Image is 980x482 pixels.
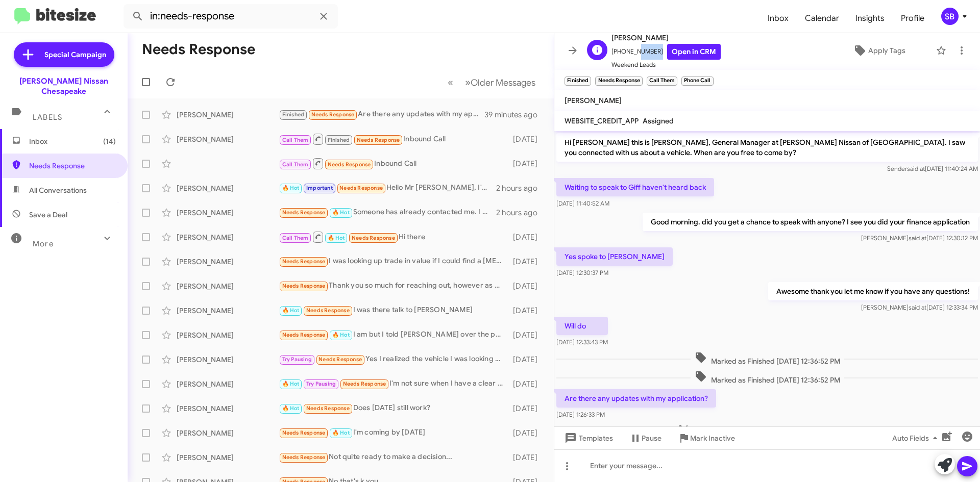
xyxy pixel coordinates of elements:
span: Needs Response [318,356,362,363]
span: [DATE] 1:26:33 PM [556,411,605,418]
span: Needs Response [282,283,326,289]
div: [PERSON_NAME] [177,208,279,218]
div: [DATE] [508,428,546,438]
button: Pause [621,429,670,447]
div: Someone has already contacted me. I have a meeting for [DATE] at 5pm. [279,207,496,218]
span: Templates [562,429,613,447]
div: Yes I realized the vehicle I was looking at was out of my price range [279,353,508,365]
span: Try Pausing [306,380,336,387]
span: Inbox [29,136,116,146]
span: [DATE] 11:40:52 AM [556,199,609,207]
div: [DATE] [508,306,546,316]
button: Previous [442,72,459,93]
span: 🔥 Hot [332,332,350,338]
div: Inbound Call [279,133,508,145]
div: [DATE] [508,452,546,463]
small: Call Them [647,77,677,86]
span: said at [907,165,925,172]
span: (14) [103,136,116,146]
span: Weekend Leads [611,60,721,70]
a: Calendar [797,4,847,33]
div: Not quite ready to make a decision... [279,451,508,463]
span: 🔥 Hot [282,380,300,387]
div: SB [941,8,959,25]
span: Needs Response [339,185,383,191]
div: [DATE] [508,403,546,414]
a: Open in CRM [667,44,721,60]
p: Are there any updates with my application? [556,389,716,408]
span: Special Campaign [44,49,106,60]
span: Finished [282,111,305,118]
div: [PERSON_NAME] [177,183,279,193]
div: Are there any updates with my application? [279,109,484,120]
span: Marked as Finished [DATE] 12:36:52 PM [691,351,844,366]
div: Thank you so much for reaching out, however as of now we are not ready to talk at this time. We w... [279,280,508,292]
span: Finished [328,137,350,143]
div: [PERSON_NAME] [177,379,279,389]
div: 2 hours ago [496,208,546,218]
span: Needs Response [282,429,326,436]
small: Needs Response [595,77,642,86]
div: [PERSON_NAME] [177,330,279,340]
button: Apply Tags [826,41,931,60]
span: 🔥 Hot [282,185,300,191]
span: Needs Response [282,209,326,216]
small: Phone Call [681,77,713,86]
div: [PERSON_NAME] [177,257,279,267]
span: Apply Tags [868,41,905,60]
span: Auto Fields [892,429,941,447]
small: Finished [565,77,591,86]
div: I'm coming by [DATE] [279,427,508,439]
span: said at [909,303,926,311]
span: Needs Response [352,235,395,241]
h1: Needs Response [142,41,255,58]
span: Call Them [282,235,309,241]
span: Marked as Finished [DATE] 12:36:52 PM [691,370,844,385]
span: Important [306,185,333,191]
span: Pause [642,429,661,447]
span: « [448,76,453,89]
span: Needs Response [357,137,400,143]
button: Next [459,72,542,93]
span: Assigned [643,116,674,125]
span: [PERSON_NAME] [565,96,622,105]
div: [DATE] [508,232,546,242]
a: Special Campaign [14,42,114,67]
span: All Conversations [29,185,87,195]
span: [PHONE_NUMBER] [611,44,721,60]
div: [DATE] [508,257,546,267]
span: Needs Response [306,307,350,314]
nav: Page navigation example [442,72,542,93]
a: Inbox [759,4,797,33]
span: 🔥 Hot [332,429,350,436]
span: Labels [33,113,62,122]
p: Good morning. did you get a chance to speak with anyone? I see you did your finance application [643,213,978,231]
span: Needs Response [311,111,355,118]
div: [DATE] [508,159,546,169]
button: Auto Fields [884,429,949,447]
span: Needs Response [328,161,371,168]
span: Older Messages [471,77,535,88]
span: WEBSITE_CREDIT_APP [565,116,639,125]
p: Waiting to speak to Giff haven't heard back [556,178,714,196]
input: Search [124,4,338,29]
span: Sender [DATE] 11:40:24 AM [887,165,978,172]
span: Needs Response [343,380,386,387]
a: Profile [893,4,933,33]
span: called you on [DATE] 2:04:14 PM [673,424,861,439]
div: [PERSON_NAME] [177,452,279,463]
p: Yes spoke to [PERSON_NAME] [556,247,673,266]
div: [DATE] [508,134,546,144]
span: Call Them [282,137,309,143]
p: Awesome thank you let me know if you have any questions! [768,282,978,300]
div: Does [DATE] still work? [279,402,508,414]
div: I was there talk to [PERSON_NAME] [279,305,508,316]
div: [PERSON_NAME] [177,403,279,414]
div: Hi there [279,231,508,243]
div: I was looking up trade in value if I could find a [MEDICAL_DATA] TRD PRO Tundra and if all the nu... [279,256,508,267]
span: Needs Response [282,332,326,338]
div: [DATE] [508,354,546,365]
span: 🔥 Hot [332,209,350,216]
span: [DATE] 12:33:43 PM [556,338,608,346]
